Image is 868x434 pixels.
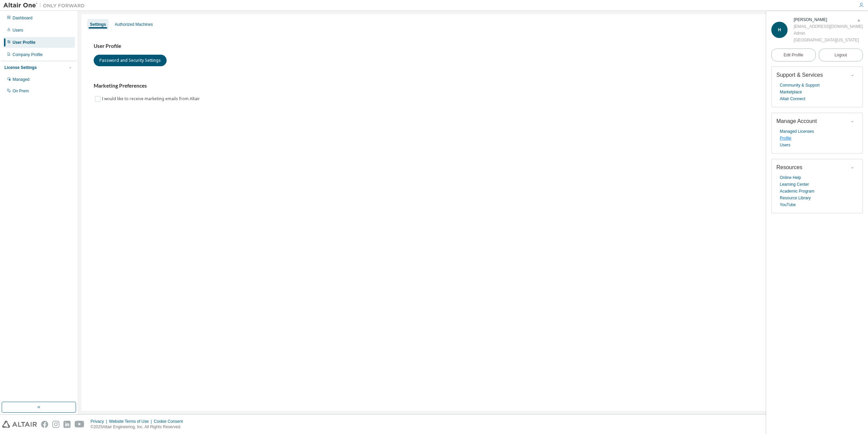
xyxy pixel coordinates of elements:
div: Hailin Truman [794,16,863,23]
span: Logout [834,52,847,58]
img: Altair One [3,2,88,9]
div: [EMAIL_ADDRESS][DOMAIN_NAME] [794,23,863,30]
div: Managed [13,77,30,82]
a: Marketplace [780,89,802,95]
h3: User Profile [94,43,852,50]
a: Profile [780,135,791,142]
div: Company Profile [13,52,43,57]
div: Authorized Machines [115,22,153,27]
span: Manage Account [776,118,817,124]
a: Users [780,142,790,148]
img: facebook.svg [41,421,48,428]
button: Logout [819,49,863,61]
button: Password and Security Settings [94,55,167,66]
span: Resources [776,164,802,170]
div: Admin [794,30,863,37]
h3: Marketing Preferences [94,83,852,89]
label: I would like to receive marketing emails from Altair [102,95,201,103]
div: User Profile [13,40,35,45]
div: Cookie Consent [154,419,187,424]
a: Altair Connect [780,95,805,102]
p: © 2025 Altair Engineering, Inc. All Rights Reserved. [91,424,187,430]
div: [GEOGRAPHIC_DATA][US_STATE] [794,37,863,43]
img: instagram.svg [52,421,59,428]
span: Support & Services [776,72,823,78]
div: License Settings [4,65,37,70]
a: Resource Library [780,195,811,201]
img: youtube.svg [75,421,84,428]
img: altair_logo.svg [2,421,37,428]
a: Online Help [780,174,801,181]
a: YouTube [780,201,796,208]
div: Users [13,28,23,33]
img: linkedin.svg [63,421,71,428]
a: Managed Licenses [780,128,814,135]
a: Learning Center [780,181,809,188]
a: Community & Support [780,82,819,89]
span: Edit Profile [784,52,803,58]
span: H [778,28,781,32]
div: On Prem [13,88,29,94]
div: Dashboard [13,15,33,21]
a: Academic Program [780,188,814,195]
div: Settings [90,22,106,27]
div: Privacy [91,419,109,424]
a: Edit Profile [771,49,816,61]
div: Website Terms of Use [109,419,154,424]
